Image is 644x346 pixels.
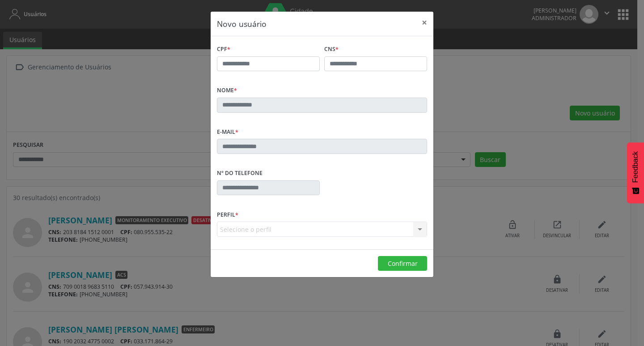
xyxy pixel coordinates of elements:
[217,208,238,222] label: Perfil
[217,84,237,98] label: Nome
[217,167,263,180] label: Nº do Telefone
[388,259,418,268] span: Confirmar
[631,151,640,183] span: Feedback
[324,43,339,56] label: CNS
[415,12,433,34] button: Close
[627,142,644,203] button: Feedback - Mostrar pesquisa
[217,18,267,30] h5: Novo usuário
[378,256,427,271] button: Confirmar
[217,125,238,139] label: E-mail
[217,43,230,56] label: CPF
